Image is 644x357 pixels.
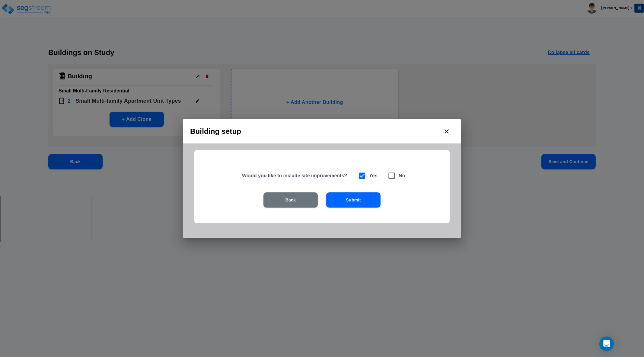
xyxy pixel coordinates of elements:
h2: Building setup [183,119,461,143]
h5: Would you like to include site improvements? [242,172,350,179]
button: Submit [326,192,381,207]
h6: Yes [369,172,378,180]
button: close [439,124,454,139]
div: Open Intercom Messenger [599,336,614,351]
h6: No [399,172,405,180]
button: Back [263,192,318,207]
